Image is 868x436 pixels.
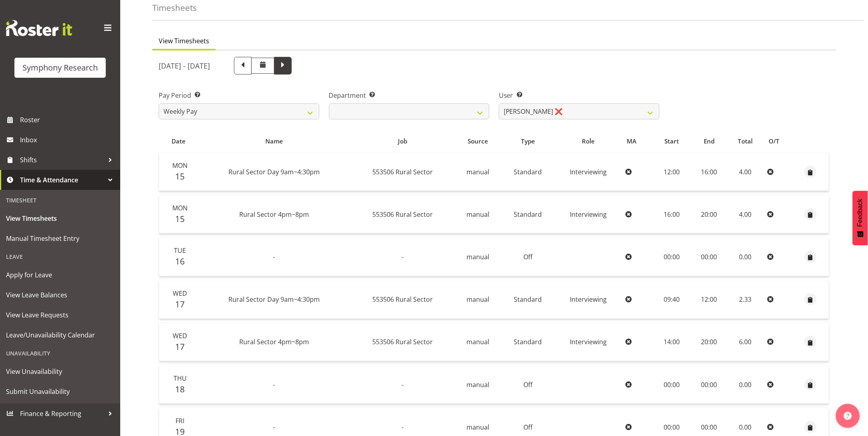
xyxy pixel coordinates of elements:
[174,374,187,383] span: Thu
[570,295,607,304] span: Interviewing
[6,212,114,224] span: View Timesheets
[20,114,116,126] span: Roster
[159,61,210,70] h5: [DATE] - [DATE]
[174,246,186,255] span: Tue
[652,238,692,276] td: 00:00
[769,137,779,146] span: O/T
[692,153,727,191] td: 16:00
[501,365,555,404] td: Off
[402,423,404,432] span: -
[727,238,764,276] td: 0.00
[372,337,433,346] span: 553506 Rural Sector
[6,20,72,36] img: Rosterit website logo
[570,168,607,176] span: Interviewing
[582,137,595,146] span: Role
[372,295,433,304] span: 553506 Rural Sector
[175,384,185,395] span: 18
[2,228,118,248] a: Manual Timesheet Entry
[6,309,114,321] span: View Leave Requests
[176,416,184,425] span: Fri
[159,91,319,100] label: Pay Period
[273,380,275,389] span: -
[402,252,404,261] span: -
[727,195,764,234] td: 4.00
[738,137,753,146] span: Total
[159,36,209,46] span: View Timesheets
[692,195,727,234] td: 20:00
[175,213,185,224] span: 15
[20,408,104,420] span: Finance & Reporting
[2,265,118,285] a: Apply for Leave
[228,295,320,304] span: Rural Sector Day 9am~4:30pm
[172,204,188,212] span: Mon
[499,91,660,100] label: User
[727,323,764,361] td: 6.00
[239,210,309,219] span: Rural Sector 4pm~8pm
[652,365,692,404] td: 00:00
[20,134,116,146] span: Inbox
[172,137,186,146] span: Date
[727,365,764,404] td: 0.00
[2,381,118,402] a: Submit Unavailability
[6,386,114,398] span: Submit Unavailability
[228,168,320,176] span: Rural Sector Day 9am~4:30pm
[466,423,489,432] span: manual
[175,299,185,310] span: 17
[652,195,692,234] td: 16:00
[20,174,104,186] span: Time & Attendance
[466,337,489,346] span: manual
[704,137,715,146] span: End
[468,137,488,146] span: Source
[853,191,868,245] button: Feedback - Show survey
[2,285,118,305] a: View Leave Balances
[570,337,607,346] span: Interviewing
[521,137,535,146] span: Type
[692,281,727,319] td: 12:00
[692,365,727,404] td: 00:00
[329,91,490,100] label: Department
[652,281,692,319] td: 09:40
[466,252,489,261] span: manual
[20,154,104,166] span: Shifts
[857,199,864,227] span: Feedback
[2,361,118,381] a: View Unavailability
[152,3,197,12] h4: Timesheets
[173,331,187,340] span: Wed
[372,168,433,176] span: 553506 Rural Sector
[265,137,283,146] span: Name
[2,248,118,265] div: Leave
[2,305,118,325] a: View Leave Requests
[6,232,114,244] span: Manual Timesheet Entry
[652,153,692,191] td: 12:00
[239,337,309,346] span: Rural Sector 4pm~8pm
[727,281,764,319] td: 2.33
[22,62,98,74] div: Symphony Research
[173,289,187,298] span: Wed
[6,289,114,301] span: View Leave Balances
[175,256,185,267] span: 16
[501,323,555,361] td: Standard
[2,325,118,345] a: Leave/Unavailability Calendar
[570,210,607,219] span: Interviewing
[6,329,114,341] span: Leave/Unavailability Calendar
[692,323,727,361] td: 20:00
[844,412,852,420] img: help-xxl-2.png
[172,161,188,170] span: Mon
[652,323,692,361] td: 14:00
[466,380,489,389] span: manual
[6,365,114,377] span: View Unavailability
[175,171,185,182] span: 15
[2,345,118,361] div: Unavailability
[466,210,489,219] span: manual
[398,137,407,146] span: Job
[6,269,114,281] span: Apply for Leave
[501,153,555,191] td: Standard
[501,238,555,276] td: Off
[372,210,433,219] span: 553506 Rural Sector
[727,153,764,191] td: 4.00
[466,168,489,176] span: manual
[692,238,727,276] td: 00:00
[664,137,679,146] span: Start
[501,195,555,234] td: Standard
[2,208,118,228] a: View Timesheets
